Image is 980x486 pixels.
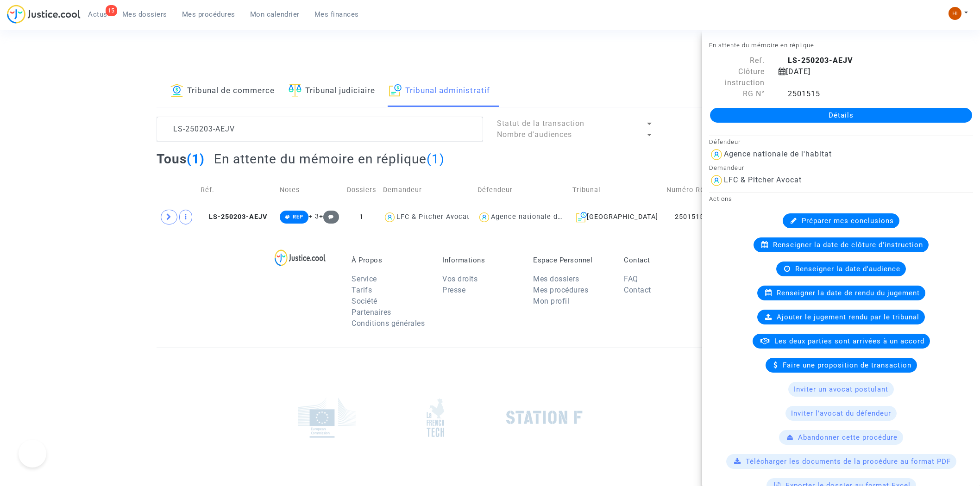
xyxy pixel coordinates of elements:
[293,214,303,220] span: REP
[624,286,651,294] a: Contact
[352,297,377,305] a: Société
[276,174,343,206] td: Notes
[427,398,444,437] img: french_tech.png
[289,84,302,97] img: icon-faciliter-sm.svg
[663,206,716,228] td: 2501515
[396,213,470,221] div: LFC & Pitcher Avocat
[783,361,911,369] span: Faire une proposition de transaction
[275,249,326,266] img: logo-lg.svg
[497,130,572,139] span: Nombre d'audiences
[289,75,375,107] a: Tribunal judiciaire
[569,174,663,206] td: Tribunal
[779,89,820,98] span: 2501515
[795,265,900,273] span: Renseigner la date d'audience
[157,151,205,167] h2: Tous
[442,274,477,283] a: Vos droits
[182,10,235,19] span: Mes procédures
[19,440,46,467] iframe: Help Scout Beacon - Open
[187,151,205,167] span: (1)
[243,7,307,21] a: Mon calendrier
[702,66,772,88] div: Clôture instruction
[777,313,919,321] span: Ajouter le jugement rendu par le tribunal
[624,256,701,264] p: Contact
[214,151,445,167] h2: En attente du mémoire en réplique
[352,319,425,328] a: Conditions générales
[175,7,243,21] a: Mes procédures
[788,56,853,65] b: LS-250203-AEJV
[710,108,972,123] a: Détails
[442,256,519,264] p: Informations
[383,211,396,224] img: icon-user.svg
[624,274,638,283] a: FAQ
[122,10,167,19] span: Mes dossiers
[709,164,744,171] small: Demandeur
[791,409,891,417] span: Inviter l'avocat du défendeur
[344,174,380,206] td: Dossiers
[709,42,814,49] small: En attente du mémoire en réplique
[7,5,81,24] img: jc-logo.svg
[709,147,724,162] img: icon-user.svg
[88,10,107,19] span: Actus
[250,10,300,19] span: Mon calendrier
[308,212,319,220] span: + 3
[777,289,920,297] span: Renseigner la date de rendu du jugement
[702,88,772,100] div: RG N°
[949,7,961,20] img: fc99b196863ffcca57bb8fe2645aafd9
[798,433,898,442] span: Abandonner cette procédure
[772,66,957,88] div: [DATE]
[576,212,587,223] img: icon-archive.svg
[506,411,583,424] img: stationf.png
[352,256,428,264] p: À Propos
[389,75,490,107] a: Tribunal administratif
[497,119,584,128] span: Statut de la transaction
[533,297,569,305] a: Mon profil
[773,241,923,249] span: Renseigner la date de clôture d'instruction
[319,212,339,220] span: +
[663,174,716,206] td: Numéro RG
[774,337,924,345] span: Les deux parties sont arrivées à un accord
[709,195,732,202] small: Actions
[442,286,465,294] a: Presse
[533,286,588,294] a: Mes procédures
[352,308,391,317] a: Partenaires
[344,206,380,228] td: 1
[427,151,445,167] span: (1)
[709,138,741,145] small: Défendeur
[794,385,888,393] span: Inviter un avocat postulant
[201,213,267,221] span: LS-250203-AEJV
[389,84,402,97] img: icon-archive.svg
[724,175,802,184] div: LFC & Pitcher Avocat
[533,256,610,264] p: Espace Personnel
[746,457,951,466] span: Télécharger les documents de la procédure au format PDF
[81,7,115,21] a: 15Actus
[314,10,359,19] span: Mes finances
[474,174,569,206] td: Défendeur
[709,173,724,188] img: icon-user.svg
[115,7,175,21] a: Mes dossiers
[702,55,772,66] div: Ref.
[533,274,579,283] a: Mes dossiers
[724,150,832,158] div: Agence nationale de l'habitat
[572,212,660,223] div: [GEOGRAPHIC_DATA]
[477,211,491,224] img: icon-user.svg
[491,213,593,221] div: Agence nationale de l'habitat
[197,174,277,206] td: Réf.
[802,217,894,225] span: Préparer mes conclusions
[170,75,275,107] a: Tribunal de commerce
[380,174,474,206] td: Demandeur
[170,84,183,97] img: icon-banque.svg
[106,5,117,16] div: 15
[298,398,356,438] img: europe_commision.png
[352,286,372,294] a: Tarifs
[307,7,366,21] a: Mes finances
[352,274,377,283] a: Service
